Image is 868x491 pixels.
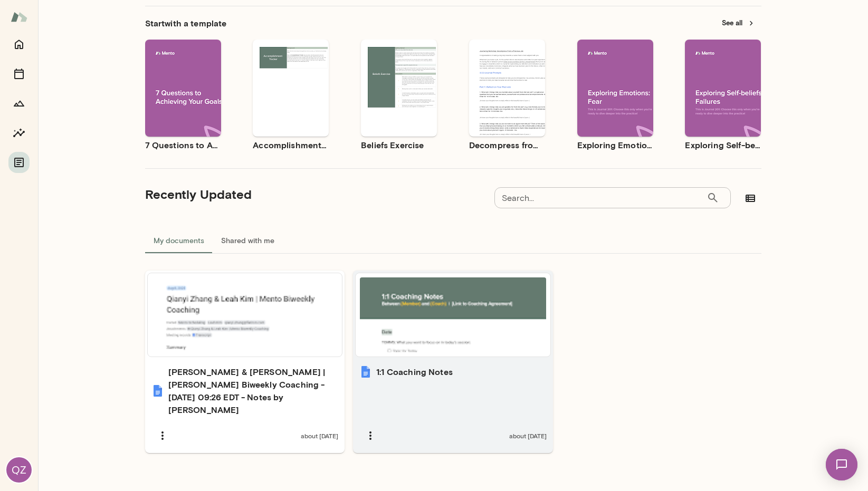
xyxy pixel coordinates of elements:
button: See all [716,15,761,31]
h6: Exploring Self-beliefs: Failures [685,139,761,151]
button: Shared with me [213,228,283,253]
img: 1:1 Coaching Notes [359,365,372,378]
h6: 7 Questions to Achieving Your Goals [145,139,221,151]
img: Qianyi Zhang & Leah Kim | Mento Biweekly Coaching - 2025/08/08 09:26 EDT - Notes by Gemini [151,384,164,397]
button: Sessions [8,63,30,84]
span: about [DATE] [301,431,338,440]
span: about [DATE] [509,431,547,440]
h6: Decompress from a Job [469,139,545,151]
button: Documents [8,152,30,173]
h6: 1:1 Coaching Notes [376,365,453,378]
h5: Recently Updated [145,186,252,203]
button: Home [8,34,30,55]
img: Mento [11,7,27,27]
h6: [PERSON_NAME] & [PERSON_NAME] | [PERSON_NAME] Biweekly Coaching - [DATE] 09:26 EDT - Notes by [PE... [168,365,339,416]
button: Growth Plan [8,93,30,114]
div: QZ [6,457,32,483]
button: Insights [8,122,30,143]
button: My documents [145,228,213,253]
div: documents tabs [145,228,761,253]
h6: Beliefs Exercise [361,139,437,151]
h6: Accomplishment Tracker [253,139,329,151]
h6: Start with a template [145,17,227,30]
h6: Exploring Emotions: Fear [577,139,653,151]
